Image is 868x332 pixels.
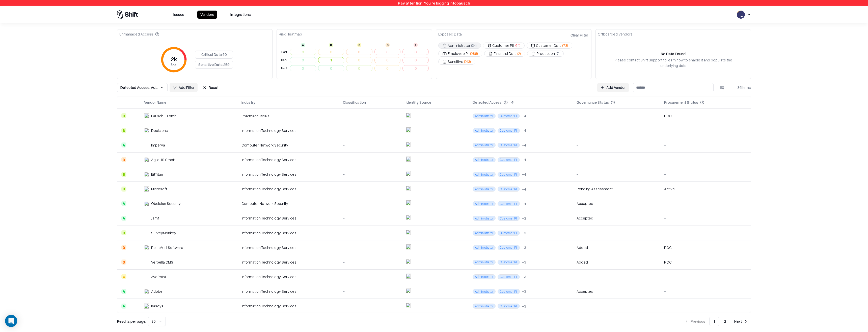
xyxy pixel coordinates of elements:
[151,215,159,221] div: Jamf
[473,260,496,265] span: Administrator
[518,51,521,56] span: ( 2 )
[577,215,593,221] div: Accepted
[151,142,165,148] div: Imperva
[343,142,398,148] div: -
[577,142,656,148] div: -
[241,260,335,265] div: Information Technology Services
[144,142,149,147] img: Imperva
[660,182,751,196] td: Active
[241,274,335,279] div: Information Technology Services
[151,128,168,133] div: Decisions
[151,157,176,162] div: Agile-IS GmbH
[121,172,126,177] div: B
[151,260,173,265] div: Verbella CMG
[473,274,496,279] span: Administrator
[151,230,176,236] div: SurveyMonkey
[121,216,126,221] div: A
[522,245,526,250] div: + 3
[121,128,126,133] div: B
[664,142,747,148] div: -
[522,260,526,265] button: +3
[522,304,526,309] div: + 3
[522,304,526,309] button: +3
[522,172,526,177] div: + 4
[406,100,431,105] div: Identity Source
[498,143,520,148] span: Customer PII
[660,255,751,269] td: POC
[241,201,335,206] div: Computer Network Security
[144,187,149,192] img: Microsoft
[522,230,526,236] div: + 3
[343,100,366,105] div: Classification
[406,157,411,162] img: entra.microsoft.com
[151,289,162,294] div: Adobe
[343,201,398,206] div: -
[121,201,126,206] div: A
[577,100,609,105] div: Governance Status
[279,31,302,37] div: Risk Heatmap
[121,142,126,147] div: A
[664,303,747,309] div: -
[522,274,526,279] div: + 3
[522,274,526,279] button: +3
[151,172,163,177] div: BitTitan
[241,172,335,177] div: Information Technology Services
[121,245,126,250] div: D
[343,245,398,250] div: -
[171,55,177,62] tspan: 2k
[197,11,217,19] button: Vendors
[280,66,288,70] div: Tier 3
[527,51,564,57] button: Production(7)
[329,43,333,47] div: B
[483,43,525,49] button: Customer PII(64)
[562,43,568,48] span: ( 73 )
[406,113,411,118] img: entra.microsoft.com
[473,172,496,177] span: Administrator
[464,59,471,64] span: ( 213 )
[406,142,411,147] img: entra.microsoft.com
[241,100,255,105] div: Industry
[522,201,526,206] button: +4
[498,201,520,206] span: Customer PII
[406,215,411,220] img: entra.microsoft.com
[406,171,411,176] img: entra.microsoft.com
[664,172,747,177] div: -
[241,113,335,119] div: Pharmaceuticals
[522,289,526,294] button: +3
[522,260,526,265] div: + 3
[577,186,613,192] div: Pending Assessment
[413,186,418,191] img: microsoft365.com
[144,128,149,133] img: Decisions
[438,31,462,37] div: Exposed Data
[498,274,520,279] span: Customer PII
[414,43,418,47] div: F
[357,43,361,47] div: C
[241,245,335,250] div: Information Technology Services
[343,303,398,309] div: -
[144,304,149,309] img: Kaseya
[498,128,520,133] span: Customer PII
[301,43,305,47] div: A
[343,186,398,192] div: -
[241,289,335,294] div: Information Technology Services
[577,245,588,250] div: Added
[473,100,502,105] div: Detected Access
[473,143,496,148] span: Administrator
[682,317,751,326] nav: pagination
[498,172,520,177] span: Customer PII
[473,128,496,133] span: Administrator
[522,289,526,294] div: + 3
[527,43,572,49] button: Customer Data(73)
[522,157,526,162] button: +4
[522,201,526,206] div: + 4
[227,11,254,19] button: Integrations
[522,128,526,133] div: + 4
[522,142,526,148] div: + 4
[498,245,520,250] span: Customer PII
[413,288,418,293] img: microsoft365.com
[413,127,418,132] img: microsoft365.com
[473,304,496,309] span: Administrator
[473,245,496,250] span: Administrator
[406,244,411,249] img: entra.microsoft.com
[498,114,520,119] span: Customer PII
